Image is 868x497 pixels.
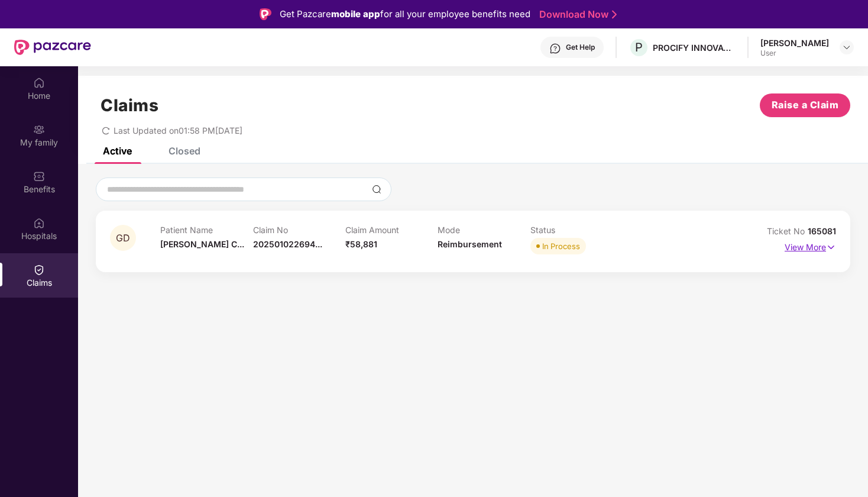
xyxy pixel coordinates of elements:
[826,241,836,254] img: svg+xml;base64,PHN2ZyB4bWxucz0iaHR0cDovL3d3dy53My5vcmcvMjAwMC9zdmciIHdpZHRoPSIxNyIgaGVpZ2h0PSIxNy...
[785,238,836,254] p: View More
[539,8,613,21] a: Download Now
[566,43,595,52] div: Get Help
[260,8,271,20] img: Logo
[33,170,45,182] img: svg+xml;base64,PHN2ZyBpZD0iQmVuZWZpdHMiIHhtbG5zPSJodHRwOi8vd3d3LnczLm9yZy8yMDAwL3N2ZyIgd2lkdGg9Ij...
[760,37,829,49] div: [PERSON_NAME]
[331,8,380,20] strong: mobile app
[14,40,91,55] img: New Pazcare Logo
[653,42,736,53] div: PROCIFY INNOVATIONS PRIVATE LIMITED
[253,225,345,235] p: Claim No
[842,43,851,52] img: svg+xml;base64,PHN2ZyBpZD0iRHJvcGRvd24tMzJ4MzIiIHhtbG5zPSJodHRwOi8vd3d3LnczLm9yZy8yMDAwL3N2ZyIgd2...
[103,145,132,157] div: Active
[772,98,839,112] span: Raise a Claim
[345,225,438,235] p: Claim Amount
[253,239,322,249] span: 202501022694...
[102,125,110,135] span: redo
[160,225,252,235] p: Patient Name
[345,239,377,249] span: ₹58,881
[767,226,808,236] span: Ticket No
[635,40,643,54] span: P
[808,226,836,236] span: 165081
[33,77,45,89] img: svg+xml;base64,PHN2ZyBpZD0iSG9tZSIgeG1sbnM9Imh0dHA6Ly93d3cudzMub3JnLzIwMDAvc3ZnIiB3aWR0aD0iMjAiIG...
[438,239,502,249] span: Reimbursement
[438,225,530,235] p: Mode
[169,145,200,157] div: Closed
[549,43,561,54] img: svg+xml;base64,PHN2ZyBpZD0iSGVscC0zMngzMiIgeG1sbnM9Imh0dHA6Ly93d3cudzMub3JnLzIwMDAvc3ZnIiB3aWR0aD...
[530,225,623,235] p: Status
[280,7,530,21] div: Get Pazcare for all your employee benefits need
[542,240,580,252] div: In Process
[33,264,45,276] img: svg+xml;base64,PHN2ZyBpZD0iQ2xhaW0iIHhtbG5zPSJodHRwOi8vd3d3LnczLm9yZy8yMDAwL3N2ZyIgd2lkdGg9IjIwIi...
[114,125,242,135] span: Last Updated on 01:58 PM[DATE]
[760,49,829,58] div: User
[116,233,130,243] span: GD
[101,95,158,115] h1: Claims
[160,239,244,249] span: [PERSON_NAME] C...
[612,8,617,21] img: Stroke
[33,217,45,229] img: svg+xml;base64,PHN2ZyBpZD0iSG9zcGl0YWxzIiB4bWxucz0iaHR0cDovL3d3dy53My5vcmcvMjAwMC9zdmciIHdpZHRoPS...
[760,93,850,117] button: Raise a Claim
[33,124,45,135] img: svg+xml;base64,PHN2ZyB3aWR0aD0iMjAiIGhlaWdodD0iMjAiIHZpZXdCb3g9IjAgMCAyMCAyMCIgZmlsbD0ibm9uZSIgeG...
[372,185,381,194] img: svg+xml;base64,PHN2ZyBpZD0iU2VhcmNoLTMyeDMyIiB4bWxucz0iaHR0cDovL3d3dy53My5vcmcvMjAwMC9zdmciIHdpZH...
